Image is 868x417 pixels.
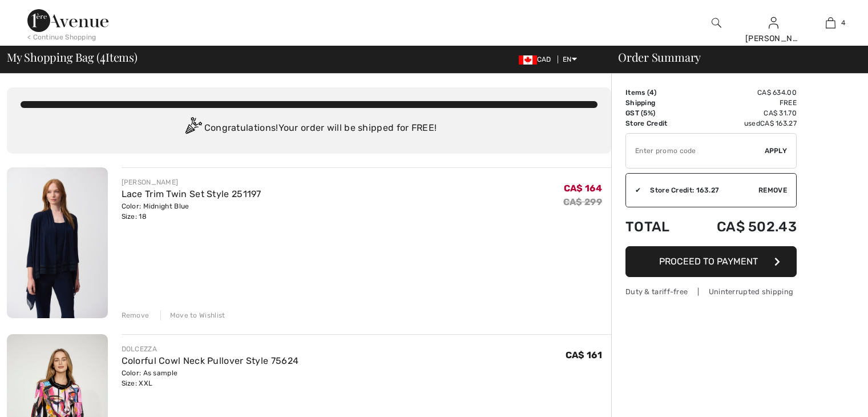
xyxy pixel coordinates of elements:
s: CA$ 299 [563,197,602,207]
input: Promo code [626,134,765,168]
img: Canadian Dollar [519,55,537,65]
div: < Continue Shopping [27,32,96,42]
div: Remove [122,310,150,320]
img: Congratulation2.svg [181,117,204,140]
span: 4 [649,89,654,97]
div: Color: As sample Size: XXL [122,368,299,388]
td: GST (5%) [625,108,687,118]
td: Items ( ) [625,87,687,98]
div: ✔ [626,185,641,195]
span: My Shopping Bag ( Items) [7,51,138,63]
span: Remove [758,185,787,195]
img: My Bag [826,16,835,30]
span: CA$ 161 [566,350,602,360]
div: Order Summary [604,51,861,63]
div: Duty & tariff-free | Uninterrupted shipping [625,286,797,297]
div: Move to Wishlist [160,310,225,320]
a: 4 [802,16,858,30]
div: Store Credit: 163.27 [641,185,758,195]
td: Store Credit [625,118,687,129]
span: 4 [841,18,845,28]
div: [PERSON_NAME] [122,177,261,187]
img: search the website [712,16,721,30]
span: 4 [100,49,106,63]
td: Free [687,98,797,108]
div: Congratulations! Your order will be shipped for FREE! [21,117,597,140]
img: 1ère Avenue [27,9,108,32]
img: My Info [769,16,778,30]
div: [PERSON_NAME] [745,33,801,45]
span: CA$ 163.27 [760,119,797,127]
td: Total [625,207,687,246]
span: EN [563,55,577,63]
img: Lace Trim Twin Set Style 251197 [7,167,108,318]
span: Proceed to Payment [659,256,758,267]
td: CA$ 31.70 [687,108,797,118]
span: CAD [519,55,556,63]
button: Proceed to Payment [625,246,797,277]
a: Lace Trim Twin Set Style 251197 [122,189,261,199]
span: CA$ 164 [564,183,602,194]
td: CA$ 502.43 [687,207,797,246]
div: DOLCEZZA [122,344,299,354]
a: Colorful Cowl Neck Pullover Style 75624 [122,355,299,366]
td: Shipping [625,98,687,108]
td: used [687,118,797,129]
div: Color: Midnight Blue Size: 18 [122,201,261,222]
span: Apply [765,146,788,156]
td: CA$ 634.00 [687,87,797,98]
a: Sign In [769,17,778,28]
